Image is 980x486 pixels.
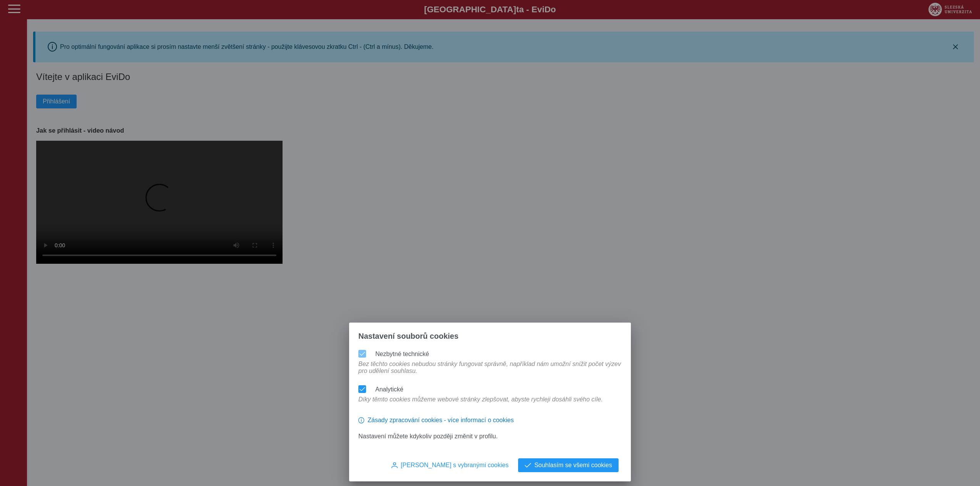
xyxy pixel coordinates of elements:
[358,414,514,427] button: Zásady zpracování cookies - více informací o cookies
[401,462,508,469] span: [PERSON_NAME] s vybranými cookies
[375,386,403,393] label: Analytické
[368,417,514,424] span: Zásady zpracování cookies - více informací o cookies
[534,462,612,469] span: Souhlasím se všemi cookies
[358,433,622,440] p: Nastavení můžete kdykoliv později změnit v profilu.
[358,420,514,426] a: Zásady zpracování cookies - více informací o cookies
[518,458,619,472] button: Souhlasím se všemi cookies
[385,458,515,472] button: [PERSON_NAME] s vybranými cookies
[375,351,429,357] label: Nezbytné technické
[355,396,606,411] div: Díky těmto cookies můžeme webové stránky zlepšovat, abyste rychleji dosáhli svého cíle.
[358,332,458,341] span: Nastavení souborů cookies
[355,361,625,382] div: Bez těchto cookies nebudou stránky fungovat správně, například nám umožní snížit počet výzev pro ...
